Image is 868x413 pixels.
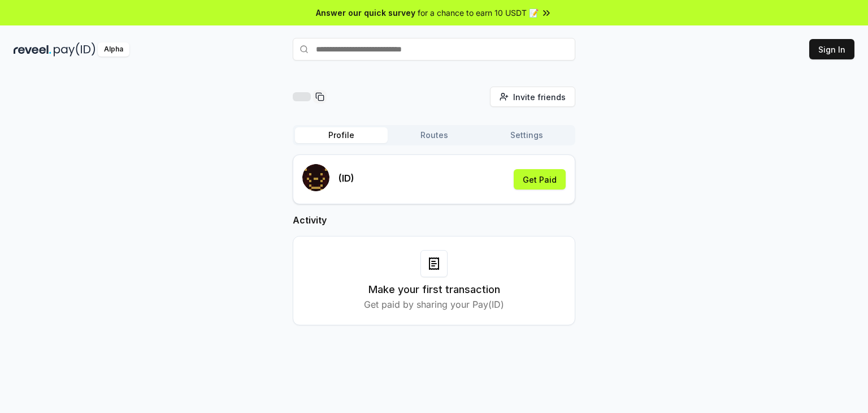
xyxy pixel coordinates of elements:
[54,42,96,57] img: pay_id
[316,7,415,19] span: Answer our quick survey
[513,91,566,103] span: Invite friends
[514,169,566,190] button: Get Paid
[295,127,388,143] button: Profile
[388,127,480,143] button: Routes
[364,298,504,311] p: Get paid by sharing your Pay(ID)
[293,213,575,227] h2: Activity
[368,282,500,298] h3: Make your first transaction
[338,171,354,185] p: (ID)
[490,87,575,107] button: Invite friends
[14,42,51,57] img: reveel_dark
[418,7,539,19] span: for a chance to earn 10 USDT 📝
[98,42,129,57] div: Alpha
[809,39,854,59] button: Sign In
[480,127,573,143] button: Settings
